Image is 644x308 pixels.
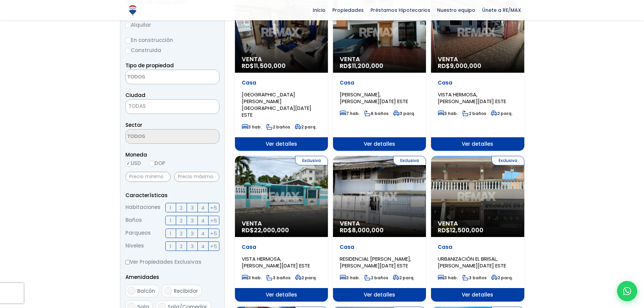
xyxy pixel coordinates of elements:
span: 2 [180,216,183,225]
span: Balcón [137,287,155,294]
span: 3 [191,204,194,212]
span: 2 baños [462,111,486,116]
span: RD$ [438,226,483,234]
p: Casa [340,244,419,251]
input: En construcción [125,38,131,43]
span: Ver detalles [431,288,524,302]
span: +5 [210,229,217,238]
span: 3 parq. [393,111,415,116]
p: Amenidades [125,273,219,281]
span: Inicio [309,5,329,15]
a: Exclusiva Venta RD$22,000,000 Casa VISTA HERMOSA, [PERSON_NAME][DATE] ESTE 3 hab. 3 baños 2 parq.... [235,156,328,302]
span: Baños [125,216,142,225]
span: RD$ [340,62,383,70]
label: USD [125,159,141,167]
span: TODAS [126,101,219,111]
span: [PERSON_NAME], [PERSON_NAME][DATE] ESTE [340,91,408,105]
span: 4 [201,229,205,238]
span: Sector [125,121,142,128]
span: 3 hab. [340,275,360,281]
span: 7 hab. [340,111,360,116]
span: 4 [201,204,205,212]
span: 9,000,000 [450,62,481,70]
span: 2 baños [266,124,290,130]
label: En construcción [125,36,219,44]
span: +5 [210,216,217,225]
span: Venta [340,220,419,227]
input: USD [125,161,131,166]
img: Logo de REMAX [127,4,139,16]
span: 22,000,000 [254,226,289,234]
span: TODAS [125,99,219,114]
span: 11,500,000 [254,62,286,70]
p: Casa [340,79,419,86]
span: 2 parq. [295,275,317,281]
span: 2 baños [364,275,388,281]
input: DOP [149,161,154,166]
span: 2 [180,242,183,251]
span: RD$ [438,62,481,70]
span: 3 [191,242,194,251]
span: RD$ [340,226,384,234]
span: Ver detalles [235,137,328,151]
span: 2 parq. [295,124,316,130]
span: URBANIZACIÓN EL BRISAL, [PERSON_NAME][DATE] ESTE [438,255,506,269]
span: RESIDENCIAL [PERSON_NAME], [PERSON_NAME][DATE] ESTE [340,255,411,269]
span: Ciudad [125,92,145,99]
a: Exclusiva Venta RD$12,500,000 Casa URBANIZACIÓN EL BRISAL, [PERSON_NAME][DATE] ESTE 3 hab. 3 baño... [431,156,524,302]
label: Alquilar [125,21,219,29]
span: 3 baños [266,275,290,281]
span: 3 hab. [438,275,458,281]
span: Exclusiva [492,156,524,165]
span: 1 [170,242,171,251]
label: Ver Propiedades Exclusivas [125,258,219,266]
span: Exclusiva [393,156,426,165]
input: Alquilar [125,23,131,28]
span: Ver detalles [235,288,328,302]
span: Recibidor [174,287,198,294]
input: Precio máximo [174,172,219,182]
span: 3 [191,216,194,225]
span: Exclusiva [295,156,328,165]
span: TODAS [128,102,146,110]
span: 3 hab. [242,124,262,130]
input: Construida [125,48,131,53]
span: 2 parq. [491,111,512,116]
span: Venta [242,56,321,63]
span: 8,000,000 [352,226,384,234]
span: Ver detalles [333,288,426,302]
a: Exclusiva Venta RD$8,000,000 Casa RESIDENCIAL [PERSON_NAME], [PERSON_NAME][DATE] ESTE 3 hab. 2 ba... [333,156,426,302]
span: 12,500,000 [450,226,483,234]
span: Préstamos Hipotecarios [367,5,434,15]
input: Ver Propiedades Exclusivas [125,260,130,264]
label: Construida [125,46,219,54]
span: Propiedades [329,5,367,15]
p: Casa [242,244,321,251]
span: Ver detalles [431,137,524,151]
span: Venta [340,56,419,63]
span: 3 baños [462,275,486,281]
span: 2 parq. [393,275,414,281]
label: DOP [149,159,165,167]
span: 3 [191,229,194,238]
span: Ver detalles [333,137,426,151]
textarea: Search [126,70,191,85]
p: Casa [242,79,321,86]
input: Balcón [127,287,136,295]
input: Precio mínimo [125,172,171,182]
span: +5 [210,204,217,212]
span: RD$ [242,226,289,234]
span: VISTA HERMOSA, [PERSON_NAME][DATE] ESTE [242,255,310,269]
span: [GEOGRAPHIC_DATA][PERSON_NAME][GEOGRAPHIC_DATA][DATE] ESTE [242,91,311,118]
span: Moneda [125,150,219,159]
span: 2 parq. [491,275,513,281]
span: 6 baños [364,111,388,116]
p: Características [125,191,219,199]
span: Niveles [125,241,144,251]
span: 1 [170,216,171,225]
span: Venta [438,56,517,63]
span: 4 [201,216,205,225]
span: Venta [438,220,517,227]
span: Venta [242,220,321,227]
p: Casa [438,79,517,86]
